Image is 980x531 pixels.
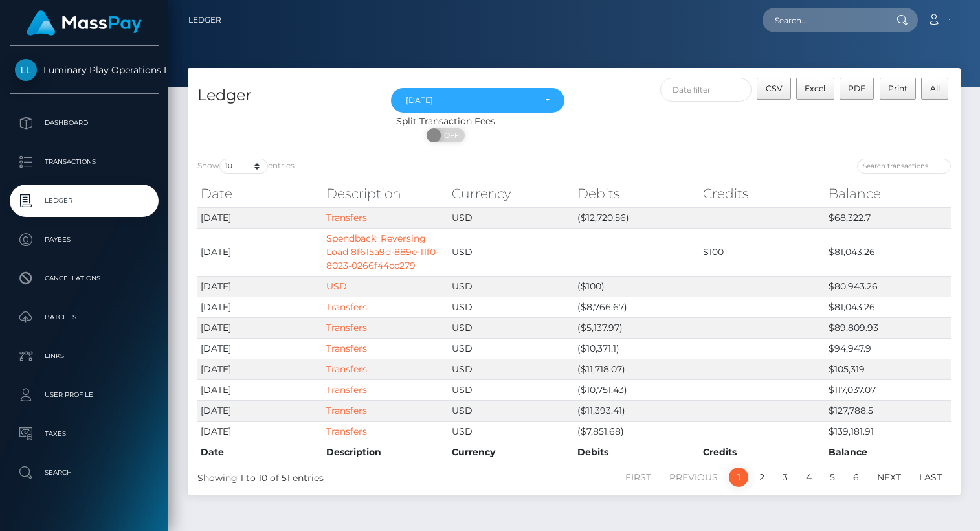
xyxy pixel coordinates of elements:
[449,228,574,276] td: USD
[700,181,825,207] th: Credits
[574,317,700,338] td: ($5,137.97)
[188,6,221,34] a: Ledger
[449,400,574,421] td: USD
[757,78,791,100] button: CSV
[197,159,295,174] label: Show entries
[15,59,37,81] img: Luminary Play Operations Limited
[574,276,700,297] td: ($100)
[197,379,323,400] td: [DATE]
[766,84,783,93] span: CSV
[188,115,703,128] div: Split Transaction Fees
[574,207,700,228] td: ($12,720.56)
[10,340,159,372] a: Links
[870,468,908,487] a: Next
[326,343,367,354] a: Transfers
[799,468,819,487] a: 4
[15,308,153,327] p: Batches
[323,442,449,462] th: Description
[10,457,159,489] a: Search
[846,468,866,487] a: 6
[326,384,367,396] a: Transfers
[449,338,574,359] td: USD
[825,228,951,276] td: $81,043.26
[434,128,466,142] span: OFF
[449,276,574,297] td: USD
[326,363,367,375] a: Transfers
[880,78,917,100] button: Print
[197,442,323,462] th: Date
[15,191,153,210] p: Ledger
[15,463,153,482] p: Search
[825,276,951,297] td: $80,943.26
[574,359,700,379] td: ($11,718.07)
[15,385,153,405] p: User Profile
[857,159,951,174] input: Search transactions
[840,78,874,100] button: PDF
[449,317,574,338] td: USD
[10,107,159,139] a: Dashboard
[574,400,700,421] td: ($11,393.41)
[823,468,842,487] a: 5
[825,421,951,442] td: $139,181.91
[825,207,951,228] td: $68,322.7
[775,468,795,487] a: 3
[796,78,834,100] button: Excel
[197,466,500,485] div: Showing 1 to 10 of 51 entries
[574,297,700,317] td: ($8,766.67)
[574,442,700,462] th: Debits
[10,146,159,178] a: Transactions
[805,84,825,93] span: Excel
[197,359,323,379] td: [DATE]
[660,78,752,102] input: Date filter
[574,379,700,400] td: ($10,751.43)
[326,425,367,437] a: Transfers
[449,207,574,228] td: USD
[326,405,367,416] a: Transfers
[15,113,153,133] p: Dashboard
[700,228,825,276] td: $100
[825,442,951,462] th: Balance
[449,442,574,462] th: Currency
[763,8,884,32] input: Search...
[10,64,159,76] span: Luminary Play Operations Limited
[219,159,268,174] select: Showentries
[10,379,159,411] a: User Profile
[197,276,323,297] td: [DATE]
[15,269,153,288] p: Cancellations
[912,468,949,487] a: Last
[10,418,159,450] a: Taxes
[449,181,574,207] th: Currency
[197,338,323,359] td: [DATE]
[197,181,323,207] th: Date
[930,84,940,93] span: All
[15,424,153,444] p: Taxes
[449,297,574,317] td: USD
[197,84,372,107] h4: Ledger
[825,297,951,317] td: $81,043.26
[449,359,574,379] td: USD
[729,468,748,487] a: 1
[700,442,825,462] th: Credits
[574,338,700,359] td: ($10,371.1)
[197,207,323,228] td: [DATE]
[197,421,323,442] td: [DATE]
[197,228,323,276] td: [DATE]
[326,280,347,292] a: USD
[10,185,159,217] a: Ledger
[391,88,565,113] button: Sep 2025
[574,421,700,442] td: ($7,851.68)
[825,359,951,379] td: $105,319
[10,223,159,256] a: Payees
[574,181,700,207] th: Debits
[825,400,951,421] td: $127,788.5
[449,379,574,400] td: USD
[10,262,159,295] a: Cancellations
[825,317,951,338] td: $89,809.93
[326,212,367,223] a: Transfers
[15,152,153,172] p: Transactions
[197,400,323,421] td: [DATE]
[825,181,951,207] th: Balance
[848,84,865,93] span: PDF
[326,232,439,271] a: Spendback: Reversing Load 8f615a9d-889e-11f0-8023-0266f44cc279
[197,317,323,338] td: [DATE]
